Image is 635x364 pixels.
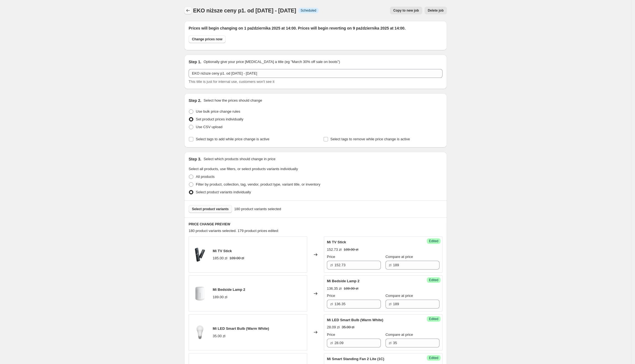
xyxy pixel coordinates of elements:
[189,229,279,233] span: 180 product variants selected. 179 product prices edited:
[192,246,208,263] img: 3142_mitvstick-800px-hero_80x.png
[189,222,443,226] h6: PRICE CHANGE PREVIEW
[193,7,296,14] span: EKO niższe ceny p1. od [DATE] - [DATE]
[196,117,243,121] span: Set product prices individually
[429,278,438,282] span: Edited
[192,285,208,302] img: 2691_mibedsidelamp2-800px-hero_4fb17125-e19e-4251-a754-7135047a94e2_80x.png
[192,37,222,41] span: Change prices now
[196,182,320,186] span: Filter by product, collection, tag, vendor, product type, variant title, or inventory
[330,263,333,267] span: zł
[184,7,192,14] button: Price change jobs
[393,8,419,13] span: Copy to new job
[386,333,413,337] span: Compare at price
[301,8,316,13] span: Scheduled
[189,156,201,162] h2: Step 3.
[213,287,245,292] span: Mi Bedside Lamp 2
[189,35,226,43] button: Change prices now
[327,357,384,361] span: Mi Smart Standing Fan 2 Lite (1C)
[189,59,201,65] h2: Step 1.
[386,255,413,259] span: Compare at price
[330,137,410,141] span: Select tags to remove while price change is active
[189,80,274,84] span: This title is just for internal use, customers won't see it
[327,286,342,291] div: 136.35 zł
[189,98,201,103] h2: Step 2.
[330,341,333,345] span: zł
[189,167,298,171] span: Select all products, use filters, or select products variants individually
[192,207,229,211] span: Select product variants
[327,325,340,330] div: 28.09 zł
[189,69,443,78] input: 30% off holiday sale
[204,59,340,65] p: Optionally give your price [MEDICAL_DATA] a title (eg "March 30% off sale on boots")
[196,109,240,114] span: Use bulk price change rules
[196,175,215,179] span: All products
[204,156,275,162] p: Select which products should change in price
[327,255,335,259] span: Price
[327,247,342,252] div: 152.73 zł
[327,333,335,337] span: Price
[196,125,222,129] span: Use CSV upload
[389,341,391,345] span: zł
[428,8,444,13] span: Delete job
[327,294,335,298] span: Price
[204,98,262,103] p: Select how the prices should change
[429,356,438,360] span: Edited
[390,7,422,14] button: Copy to new job
[389,302,391,306] span: zł
[230,255,244,261] strike: 189.00 zł
[189,205,232,213] button: Select product variants
[213,294,227,300] div: 189.00 zł
[429,317,438,321] span: Edited
[327,279,360,283] span: Mi Bedside Lamp 2
[192,324,208,341] img: 3055_miledsmartbulb-warmwhite-1600-hero_c7a8aa52-be97-469b-a0d7-b5f34ed0f836_80x.png
[196,137,269,141] span: Select tags to add while price change is active
[330,302,333,306] span: zł
[425,7,447,14] button: Delete job
[189,25,443,31] h2: Prices will begin changing on 1 października 2025 at 14:00. Prices will begin reverting on 9 paźd...
[196,190,251,194] span: Select product variants individually
[327,240,346,244] span: Mi TV Stick
[213,255,227,261] div: 185.00 zł
[386,294,413,298] span: Compare at price
[389,263,391,267] span: zł
[344,286,358,291] strike: 189.00 zł
[344,247,358,252] strike: 189.00 zł
[342,325,355,330] strike: 35.00 zł
[234,206,281,212] span: 180 product variants selected
[213,326,269,331] span: Mi LED Smart Bulb (Warm White)
[429,239,438,243] span: Edited
[213,333,225,339] div: 35.00 zł
[327,318,383,322] span: Mi LED Smart Bulb (Warm White)
[213,249,232,253] span: Mi TV Stick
